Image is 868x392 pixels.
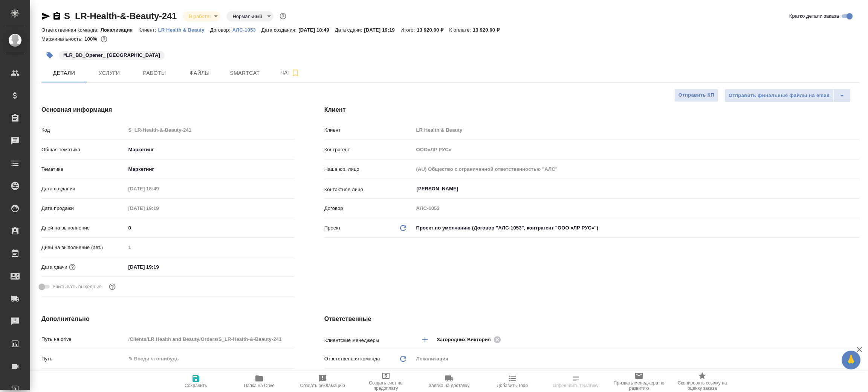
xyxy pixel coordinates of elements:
div: В работе [226,11,273,21]
button: Определить тематику [544,371,607,392]
p: [DATE] 18:49 [298,27,335,33]
button: Нормальный [230,13,264,20]
div: Локализация [414,352,860,365]
h4: Дополнительно [41,315,294,324]
span: Определить тематику [553,383,598,388]
button: 🙏 [842,351,860,369]
span: Чат [272,68,308,77]
span: Сохранить [185,383,207,388]
button: Скопировать ссылку на оценку заказа [671,371,734,392]
span: Smartcat [227,68,263,78]
span: Призвать менеджера по развитию [612,380,666,391]
span: Создать рекламацию [300,383,345,388]
p: Дата создания: [261,27,298,33]
p: #LR_BD_Opener_ [GEOGRAPHIC_DATA] [63,52,160,59]
p: Наше юр. лицо [324,166,414,173]
p: Общая тематика [41,146,126,153]
button: В работе [186,13,211,20]
p: Договор [324,205,414,212]
p: Маржинальность: [41,36,84,42]
p: 100% [84,36,99,42]
p: Ответственная команда: [41,27,101,33]
span: Файлы [182,68,218,78]
p: Итого: [400,27,417,33]
input: Пустое поле [126,203,192,214]
p: Дата сдачи: [335,27,364,33]
div: Проект по умолчанию (Договор "АЛС-1053", контрагент "ООО «ЛР РУС»") [414,222,860,234]
button: Добавить менеджера [416,331,434,349]
p: Путь [41,355,126,363]
input: Пустое поле [126,125,294,135]
p: Клиент [324,126,414,134]
p: Тематика [41,166,126,173]
div: split button [724,89,851,102]
div: В работе [183,11,220,21]
p: Дней на выполнение [41,224,126,232]
button: Сохранить [164,371,228,392]
span: Детали [46,68,82,78]
button: Отправить финальные файлы на email [724,89,834,102]
span: Услуги [91,68,127,78]
span: LR_BD_Opener_ Oberhausen [58,52,165,58]
input: ✎ Введи что-нибудь [126,261,192,272]
p: К оплате: [449,27,473,33]
input: Пустое поле [414,144,860,155]
p: LR Health & Beauty [158,27,210,33]
button: Open [856,188,857,190]
input: ✎ Введи что-нибудь [126,353,294,364]
p: 13 920,00 ₽ [473,27,505,33]
button: Добавить Todo [481,371,544,392]
button: Создать счет на предоплату [354,371,417,392]
button: Скопировать ссылку [52,12,61,21]
span: Скопировать ссылку на оценку заказа [675,380,729,391]
button: 0.00 RUB; [99,34,109,44]
h4: Основная информация [41,105,294,114]
a: LR Health & Beauty [158,26,210,33]
p: Дата создания [41,185,126,193]
p: Дата продажи [41,205,126,212]
p: Клиентские менеджеры [324,337,414,344]
div: Маркетинг [126,143,294,156]
p: Дата сдачи [41,263,67,271]
input: Пустое поле [126,334,294,345]
span: Папка на Drive [244,383,275,388]
button: Если добавить услуги и заполнить их объемом, то дата рассчитается автоматически [67,262,77,272]
input: Пустое поле [126,183,192,194]
div: Маркетинг [126,163,294,176]
button: Папка на Drive [228,371,291,392]
p: Код [41,126,126,134]
p: 13 920,00 ₽ [417,27,449,33]
input: ✎ Введи что-нибудь [126,222,294,233]
span: Кратко детали заказа [789,12,839,20]
div: Загородних Виктория [437,335,503,344]
p: Путь на drive [41,336,126,343]
h4: Ответственные [324,315,860,324]
h4: Клиент [324,105,860,114]
span: Загородних Виктория [437,336,495,343]
p: Клиент: [138,27,158,33]
button: Добавить тэг [41,47,58,64]
span: Создать счет на предоплату [359,380,413,391]
p: Локализация [101,27,139,33]
p: [DATE] 19:19 [364,27,400,33]
svg: Подписаться [291,68,300,77]
p: Контрагент [324,146,414,153]
span: 🙏 [845,352,857,368]
input: Пустое поле [414,125,860,135]
p: Дней на выполнение (авт.) [41,244,126,251]
span: Отправить финальные файлы на email [729,91,830,100]
input: Пустое поле [414,203,860,214]
span: Работы [136,68,173,78]
button: Создать рекламацию [291,371,354,392]
a: S_LR-Health-&-Beauty-241 [64,11,177,21]
input: Пустое поле [126,242,294,253]
button: Доп статусы указывают на важность/срочность заказа [278,11,288,21]
button: Скопировать ссылку для ЯМессенджера [41,12,50,21]
span: Отправить КП [679,91,714,100]
button: Призвать менеджера по развитию [607,371,671,392]
a: АЛС-1053 [232,26,261,33]
button: Заявка на доставку [417,371,481,392]
span: Учитывать выходные [52,283,102,290]
button: Отправить КП [674,89,718,102]
span: Добавить Todo [497,383,528,388]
